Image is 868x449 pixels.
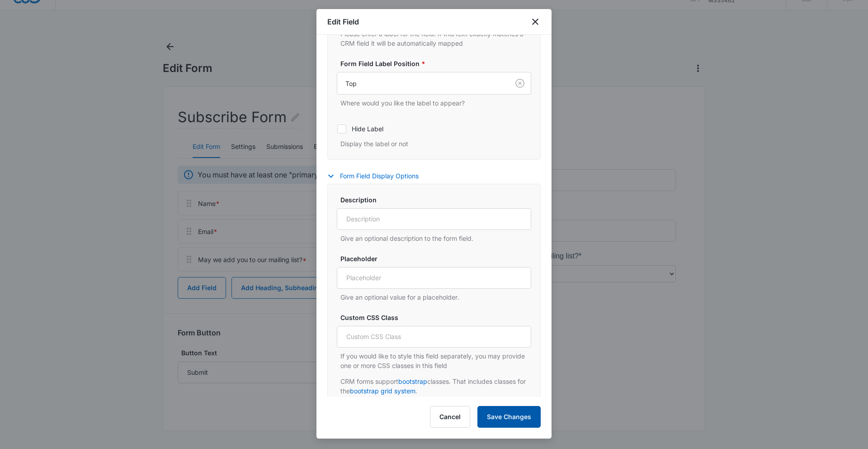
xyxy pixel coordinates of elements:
button: close [530,16,541,27]
input: Description [337,208,531,230]
button: Clear [513,76,527,91]
label: Hide Label [337,124,531,134]
p: Display the label or not [340,139,531,148]
p: Where would you like the label to appear? [340,98,531,108]
p: If you would like to style this field separately, you may provide one or more CSS classes in this... [340,351,531,370]
label: Placeholder [340,254,535,263]
label: Custom CSS Class [340,313,535,322]
span: Submit [6,155,28,163]
input: Placeholder [337,267,531,289]
label: Form Field Label Position [340,59,535,68]
button: Form Field Display Options [327,171,428,182]
label: Description [340,195,535,205]
p: CRM forms support classes. That includes classes for the . [340,377,531,396]
button: Cancel [430,406,470,428]
p: Please enter a label for the field. If this text exactly matches a CRM field it will be automatic... [340,29,531,48]
p: Give an optional value for a placeholder. [340,292,531,302]
button: Save Changes [477,406,541,428]
p: Give an optional description to the form field. [340,234,531,243]
input: Custom CSS Class [337,326,531,348]
a: bootstrap [398,377,427,385]
h1: Edit Field [327,16,359,27]
a: bootstrap grid system [350,387,415,395]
